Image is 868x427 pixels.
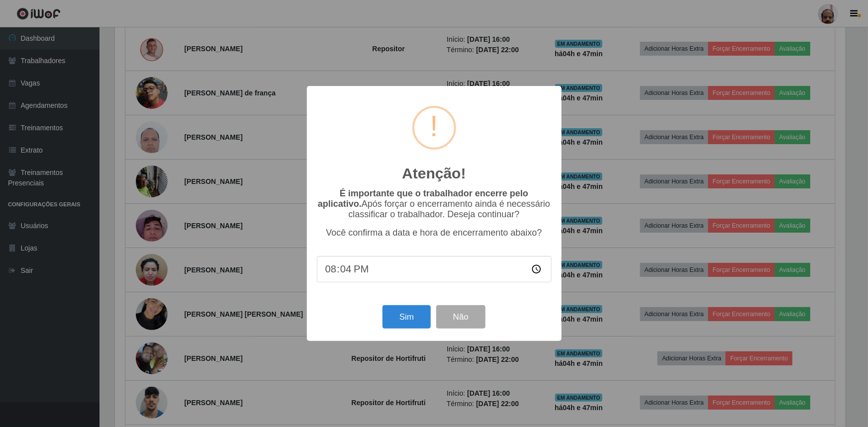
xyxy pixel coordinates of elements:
button: Não [436,305,485,329]
b: É importante que o trabalhador encerre pelo aplicativo. [318,188,528,209]
p: Após forçar o encerramento ainda é necessário classificar o trabalhador. Deseja continuar? [317,188,552,220]
button: Sim [383,305,431,329]
h2: Atenção! [402,165,466,182]
p: Você confirma a data e hora de encerramento abaixo? [317,228,552,238]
